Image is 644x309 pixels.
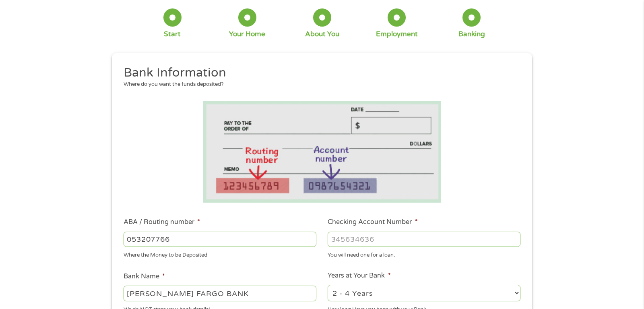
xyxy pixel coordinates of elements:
[229,30,265,39] div: Your Home
[328,232,520,247] input: 345634636
[376,30,418,39] div: Employment
[328,218,417,226] label: Checking Account Number
[124,232,316,247] input: 263177916
[124,249,316,259] div: Where the Money to be Deposited
[328,249,520,259] div: You will need one for a loan.
[203,101,441,203] img: Routing number location
[305,30,339,39] div: About You
[164,30,181,39] div: Start
[328,272,390,280] label: Years at Your Bank
[124,81,515,89] div: Where do you want the funds deposited?
[458,30,485,39] div: Banking
[124,65,515,81] h2: Bank Information
[124,218,200,226] label: ABA / Routing number
[124,272,165,281] label: Bank Name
